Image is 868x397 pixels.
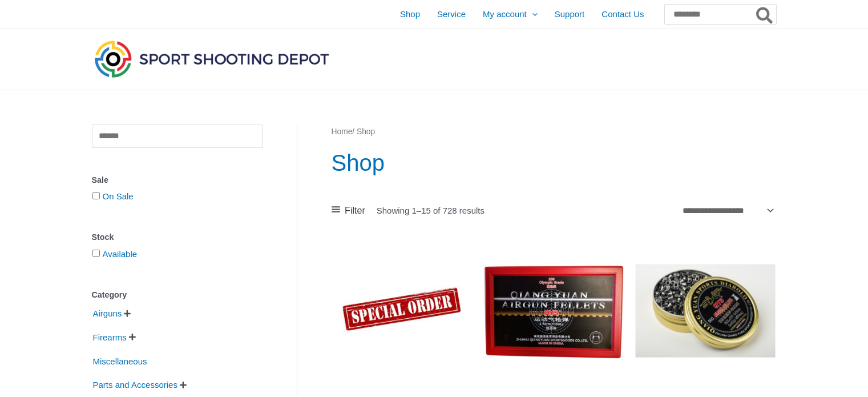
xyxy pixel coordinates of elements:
button: Search [754,5,776,24]
h1: Shop [332,147,776,179]
a: Firearms [92,332,128,342]
a: Available [103,249,138,259]
span:  [129,333,136,341]
span:  [124,310,131,318]
span: Filter [345,202,365,219]
span: Airguns [92,304,123,323]
img: Sport Shooting Depot [92,38,332,80]
input: Available [92,250,100,257]
nav: Breadcrumb [332,125,776,139]
div: Category [92,287,263,303]
a: On Sale [103,191,134,201]
span: Parts and Accessories [92,375,179,395]
span:  [180,381,187,389]
span: Firearms [92,328,128,347]
a: Home [332,127,353,136]
span: Miscellaneous [92,352,148,371]
div: Stock [92,229,263,246]
a: Parts and Accessories [92,379,179,389]
select: Shop order [679,202,776,219]
input: On Sale [92,192,100,199]
div: Sale [92,172,263,189]
a: Filter [332,202,365,219]
a: Airguns [92,308,123,318]
img: QYS Training Pellets [635,240,776,381]
img: QYS Olympic Pellets [483,240,624,381]
a: Miscellaneous [92,355,148,365]
p: Showing 1–15 of 728 results [377,206,485,215]
img: Special Order Item [332,240,472,381]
